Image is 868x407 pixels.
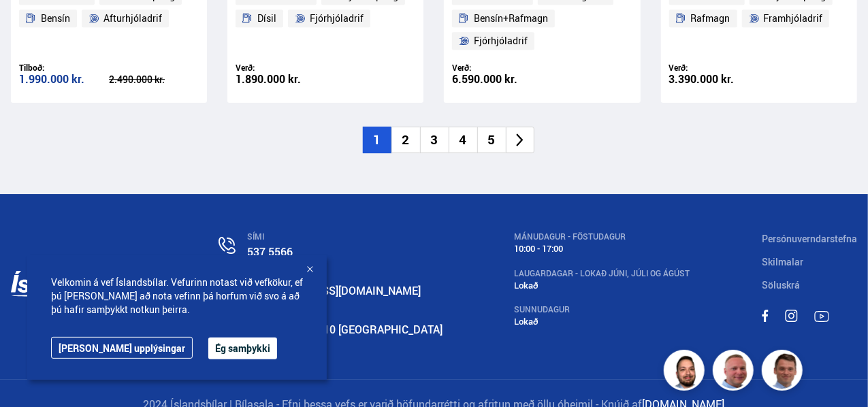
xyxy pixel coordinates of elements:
button: Open LiveChat chat widget [11,5,52,46]
div: LAUGARDAGAR - Lokað Júni, Júli og Ágúst [515,269,690,278]
div: Verð: [452,63,542,73]
span: Framhjóladrif [763,10,822,27]
div: Verð: [669,63,759,73]
div: 10:00 - 17:00 [515,244,690,254]
div: 2.490.000 kr. [109,75,199,84]
div: Verð: [236,63,325,73]
div: 6.590.000 kr. [452,74,542,85]
div: 3.390.000 kr. [669,74,759,85]
img: FbJEzSuNWCJXmdc-.webp [764,352,805,393]
div: Lokað [515,280,690,291]
span: Afturhjóladrif [103,10,162,27]
li: 4 [449,127,477,153]
div: SÍMI [247,232,443,242]
a: Skilmalar [762,255,803,268]
li: 1 [363,127,391,153]
div: MÁNUDAGUR - FÖSTUDAGUR [515,232,690,242]
div: Lokað [515,316,690,327]
span: Bensín+Rafmagn [474,10,548,27]
div: Tilboð: [19,63,109,73]
a: Kletthálsi 11 - 110 [GEOGRAPHIC_DATA] [247,322,443,337]
img: siFngHWaQ9KaOqBr.png [715,352,756,393]
a: Söluskrá [762,278,800,291]
a: 537 5566 [247,244,293,259]
span: Fjórhjóladrif [310,10,364,27]
img: n0V2lOsqF3l1V2iz.svg [219,237,236,254]
div: 1.890.000 kr. [236,74,325,85]
span: Bensín [41,10,70,27]
img: nhp88E3Fdnt1Opn2.png [666,352,707,393]
span: Dísil [257,10,276,27]
div: SENDA SKILABOÐ [247,271,443,280]
a: Persónuverndarstefna [762,232,857,245]
a: [PERSON_NAME] upplýsingar [51,337,193,359]
span: Fjórhjóladrif [474,33,528,49]
div: HEIMILISFANG [247,310,443,319]
button: Ég samþykki [208,338,277,359]
a: [EMAIL_ADDRESS][DOMAIN_NAME] [247,283,421,298]
li: 5 [477,127,506,153]
li: 2 [391,127,420,153]
span: Velkomin á vef Íslandsbílar. Vefurinn notast við vefkökur, ef þú [PERSON_NAME] að nota vefinn þá ... [51,276,303,316]
span: Rafmagn [691,10,730,27]
li: 3 [420,127,449,153]
div: SUNNUDAGUR [515,305,690,314]
div: 1.990.000 kr. [19,74,109,85]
